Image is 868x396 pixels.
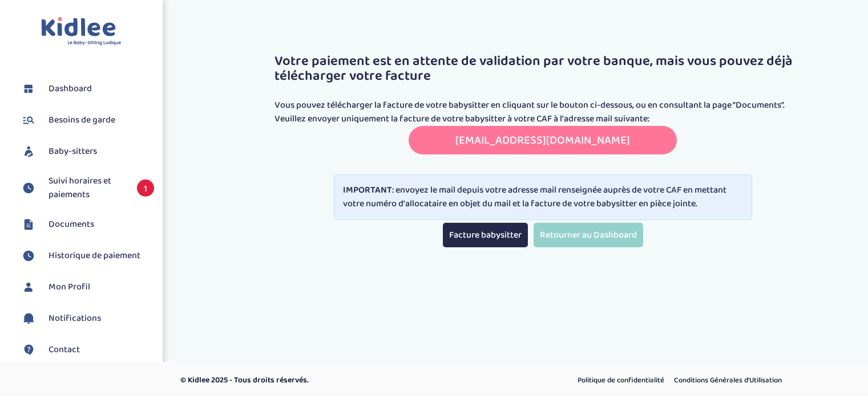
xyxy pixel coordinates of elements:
[20,80,37,97] img: dashboard.svg
[137,179,154,197] span: 1
[20,341,37,358] img: contact.svg
[274,99,811,112] p: Vous pouvez télécharger la facture de votre babysitter en cliquant sur le bouton ci-dessous, ou e...
[49,249,140,263] span: Historique de paiement
[20,80,154,97] a: Dashboard
[274,54,811,84] h3: Votre paiement est en attente de validation par votre banque, mais vous pouvez déjà télécharger v...
[574,373,668,388] a: Politique de confidentialité
[41,17,122,46] img: logo.svg
[49,218,94,231] span: Documents
[49,174,126,202] span: Suivi horaires et paiements
[49,312,101,325] span: Notifications
[20,310,37,327] img: notification.svg
[180,374,483,386] p: © Kidlee 2025 - Tous droits réservés.
[334,174,752,220] div: : envoyez le mail depuis votre adresse mail renseignée auprès de votre CAF en mettant votre numér...
[343,183,392,197] strong: IMPORTANT
[20,143,154,160] a: Baby-sitters
[20,279,154,296] a: Mon Profil
[20,216,37,233] img: documents.svg
[20,112,37,129] img: besoin.svg
[20,112,154,129] a: Besoins de garde
[49,343,80,357] span: Contact
[20,310,154,327] a: Notifications
[443,223,528,247] a: Facture babysitter
[534,223,643,247] a: Retourner au Dashboard
[49,280,90,294] span: Mon Profil
[670,373,786,388] a: Conditions Générales d’Utilisation
[20,247,154,264] a: Historique de paiement
[49,113,115,127] span: Besoins de garde
[20,216,154,233] a: Documents
[20,143,37,160] img: babysitters.svg
[20,174,154,202] a: Suivi horaires et paiements 1
[274,112,811,126] p: Veuillez envoyer uniquement la facture de votre babysitter à votre CAF à l'adresse mail suivante:
[49,82,92,96] span: Dashboard
[20,341,154,358] a: Contact
[455,131,630,149] a: [EMAIL_ADDRESS][DOMAIN_NAME]
[20,179,37,197] img: suivihoraire.svg
[20,247,37,264] img: suivihoraire.svg
[20,279,37,296] img: profil.svg
[49,145,97,158] span: Baby-sitters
